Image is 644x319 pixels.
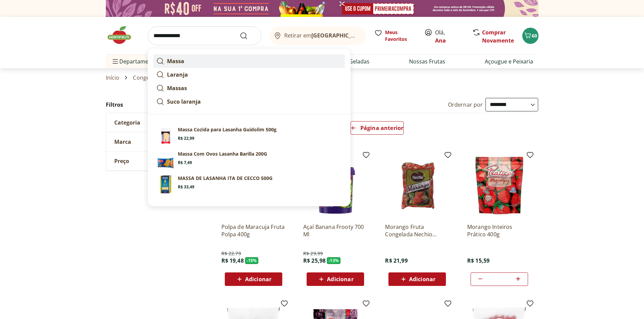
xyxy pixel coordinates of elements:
a: Açaí Banana Frooty 700 Ml [303,223,367,238]
span: R$ 15,59 [467,257,490,264]
a: Congelados [133,75,164,81]
span: Olá, [435,28,465,45]
a: Polpa de Maracuja Fruta Polpa 400g [221,223,286,238]
a: Suco laranja [153,95,345,108]
a: Morango Fruta Congelada Nechio 1,02kg [385,223,449,238]
img: Principal [156,151,175,169]
span: 60 [532,32,537,39]
a: Ana [435,37,446,44]
button: Adicionar [307,272,364,286]
span: Meus Favoritos [385,29,416,43]
span: - 15 % [245,257,259,264]
strong: Laranja [167,71,188,78]
a: Massa [153,54,345,68]
input: search [148,26,261,45]
span: R$ 33,49 [178,184,194,190]
svg: Arrow Left icon [351,125,356,131]
a: Morango Inteiros Prático 400g [467,223,531,238]
span: Adicionar [245,276,271,282]
button: Adicionar [225,272,282,286]
span: Retirar em [284,32,359,38]
button: Categoria [106,113,208,132]
span: Marca [114,138,131,145]
strong: Massas [167,84,187,92]
span: - 13 % [327,257,340,264]
a: Laranja [153,68,345,81]
span: Página anterior [360,125,403,131]
img: Hortifruti [106,25,140,45]
a: MASSA DE LASANHA ITA DE CECCO 500GR$ 33,49 [153,172,345,196]
h2: Filtros [106,98,208,111]
a: Comprar Novamente [482,29,514,44]
a: Massas [153,81,345,95]
a: Massa Cozida para Lasanha Guidolim 500gMassa Cozida para Lasanha Guidolim 500gR$ 22,99 [153,124,345,148]
img: Morango Fruta Congelada Nechio 1,02kg [385,154,449,218]
span: R$ 19,48 [221,257,244,264]
span: Adicionar [327,276,353,282]
label: Ordernar por [448,101,483,108]
img: Massa Cozida para Lasanha Guidolim 500g [156,126,175,145]
a: Página anterior [351,121,404,137]
span: Categoria [114,119,140,126]
a: Meus Favoritos [374,29,416,43]
span: R$ 22,99 [178,136,194,141]
span: R$ 22,79 [221,250,241,257]
button: Menu [111,53,119,70]
b: [GEOGRAPHIC_DATA]/[GEOGRAPHIC_DATA] [311,32,425,39]
button: Carrinho [522,28,539,44]
a: Açougue e Peixaria [485,57,533,65]
span: Preço [114,158,129,164]
p: Massa Cozida para Lasanha Guidolim 500g [178,126,277,133]
button: Marca [106,132,208,151]
span: R$ 21,99 [385,257,407,264]
img: Morango Inteiros Prático 400g [467,154,531,218]
p: Massa Com Ovos Lasanha Barilla 200G [178,151,267,157]
strong: Massa [167,57,184,65]
span: R$ 25,98 [303,257,326,264]
button: Submit Search [240,32,256,40]
button: Adicionar [388,272,446,286]
span: Departamentos [111,53,160,70]
a: Início [106,75,120,81]
span: R$ 29,99 [303,250,323,257]
button: Retirar em[GEOGRAPHIC_DATA]/[GEOGRAPHIC_DATA] [269,26,366,45]
button: Preço [106,152,208,170]
p: MASSA DE LASANHA ITA DE CECCO 500G [178,175,272,182]
span: Adicionar [409,276,435,282]
span: R$ 7,49 [178,160,192,165]
strong: Suco laranja [167,98,201,105]
a: Nossas Frutas [409,57,445,65]
a: PrincipalMassa Com Ovos Lasanha Barilla 200GR$ 7,49 [153,148,345,172]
